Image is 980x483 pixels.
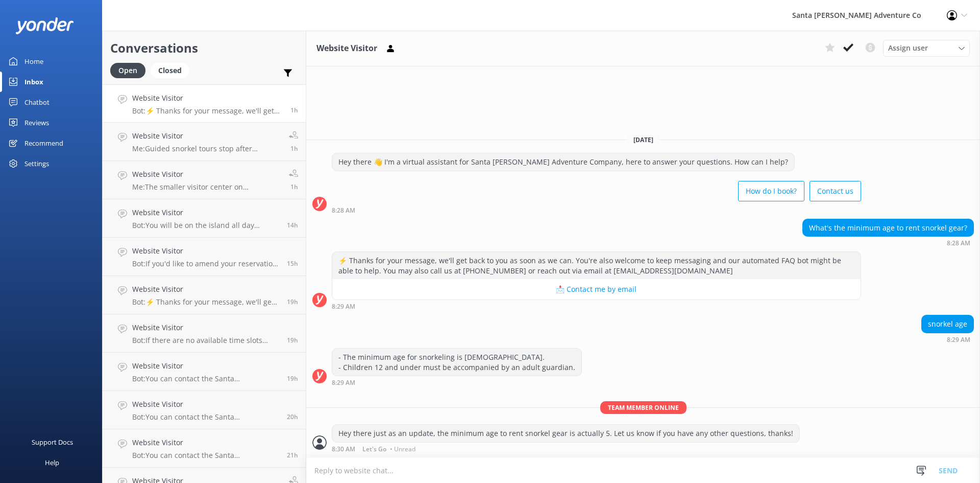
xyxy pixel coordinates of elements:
[921,336,974,343] div: Oct 08 2025 08:29am (UTC -07:00) America/Tijuana
[110,64,151,76] a: Open
[132,451,279,460] p: Bot: You can contact the Santa [PERSON_NAME] Adventure Co. team by calling [PHONE_NUMBER] or emai...
[132,221,279,230] p: Bot: You will be on the island all day regardless of the tour length you pick. Free time can be u...
[332,446,355,452] strong: 8:30 AM
[24,112,49,133] div: Reviews
[627,135,659,144] span: [DATE]
[132,245,279,257] h4: Website Visitor
[103,276,306,314] a: Website VisitorBot:⚡ Thanks for your message, we'll get back to you as soon as we can. You're als...
[132,284,279,295] h4: Website Visitor
[287,297,298,306] span: Oct 07 2025 03:02pm (UTC -07:00) America/Tijuana
[103,238,306,276] a: Website VisitorBot:If you'd like to amend your reservation, please contact the Santa [PERSON_NAME...
[332,153,794,171] div: Hey there 👋 I'm a virtual assistant for Santa [PERSON_NAME] Adventure Company, here to answer you...
[132,437,279,448] h4: Website Visitor
[362,446,386,452] span: Let's Go
[103,429,306,468] a: Website VisitorBot:You can contact the Santa [PERSON_NAME] Adventure Co. team by calling [PHONE_N...
[103,314,306,353] a: Website VisitorBot:If there are no available time slots showing online, the trip is likely full. ...
[24,72,43,92] div: Inbox
[802,239,974,246] div: Oct 08 2025 08:28am (UTC -07:00) America/Tijuana
[287,221,298,229] span: Oct 07 2025 07:14pm (UTC -07:00) America/Tijuana
[132,106,283,116] p: Bot: ⚡ Thanks for your message, we'll get back to you as soon as we can. You're also welcome to k...
[332,303,861,310] div: Oct 08 2025 08:29am (UTC -07:00) America/Tijuana
[132,322,279,333] h4: Website Visitor
[332,349,581,376] div: - The minimum age for snorkeling is [DEMOGRAPHIC_DATA]. - Children 12 and under must be accompani...
[600,401,687,414] span: Team member online
[947,240,970,246] strong: 8:28 AM
[32,432,73,452] div: Support Docs
[947,337,970,343] strong: 8:29 AM
[110,38,298,58] h2: Conversations
[103,123,306,161] a: Website VisitorMe:Guided snorkel tours stop after September until late Spring, although you can s...
[110,63,145,78] div: Open
[290,106,298,114] span: Oct 08 2025 08:28am (UTC -07:00) America/Tijuana
[132,130,281,142] h4: Website Visitor
[332,445,800,452] div: Oct 08 2025 08:30am (UTC -07:00) America/Tijuana
[24,51,43,72] div: Home
[132,297,279,307] p: Bot: ⚡ Thanks for your message, we'll get back to you as soon as we can. You're also welcome to k...
[332,425,799,442] div: Hey there just as an update, the minimum age to rent snorkel gear is actually 5. Let us know if y...
[738,181,804,201] button: How do I book?
[132,93,283,104] h4: Website Visitor
[390,446,415,452] span: • Unread
[332,304,355,310] strong: 8:29 AM
[287,336,298,344] span: Oct 07 2025 02:33pm (UTC -07:00) America/Tijuana
[103,161,306,199] a: Website VisitorMe:The smaller visitor center on [GEOGRAPHIC_DATA][PERSON_NAME] is closed as of [D...
[132,259,279,268] p: Bot: If you'd like to amend your reservation, please contact the Santa [PERSON_NAME] Adventure Co...
[332,380,355,386] strong: 8:29 AM
[132,207,279,218] h4: Website Visitor
[316,42,377,55] h3: Website Visitor
[103,199,306,238] a: Website VisitorBot:You will be on the island all day regardless of the tour length you pick. Free...
[803,219,973,237] div: What's the minimum age to rent snorkel gear?
[287,412,298,421] span: Oct 07 2025 01:59pm (UTC -07:00) America/Tijuana
[132,336,279,345] p: Bot: If there are no available time slots showing online, the trip is likely full. You can reach ...
[24,133,63,153] div: Recommend
[287,374,298,383] span: Oct 07 2025 02:18pm (UTC -07:00) America/Tijuana
[45,452,59,473] div: Help
[132,169,281,180] h4: Website Visitor
[132,399,279,410] h4: Website Visitor
[103,353,306,391] a: Website VisitorBot:You can contact the Santa [PERSON_NAME] Adventure Co. team at [PHONE_NUMBER], ...
[24,153,49,174] div: Settings
[290,144,298,153] span: Oct 08 2025 08:20am (UTC -07:00) America/Tijuana
[132,360,279,372] h4: Website Visitor
[290,182,298,191] span: Oct 08 2025 08:09am (UTC -07:00) America/Tijuana
[132,412,279,422] p: Bot: You can contact the Santa [PERSON_NAME] Adventure Co. team at [PHONE_NUMBER], or by emailing...
[132,182,281,192] p: Me: The smaller visitor center on [GEOGRAPHIC_DATA][PERSON_NAME] is closed as of [DATE] due to th...
[132,144,281,153] p: Me: Guided snorkel tours stop after September until late Spring, although you can still rent snor...
[888,42,928,54] span: Assign user
[103,391,306,429] a: Website VisitorBot:You can contact the Santa [PERSON_NAME] Adventure Co. team at [PHONE_NUMBER], ...
[332,206,861,214] div: Oct 08 2025 08:28am (UTC -07:00) America/Tijuana
[103,84,306,123] a: Website VisitorBot:⚡ Thanks for your message, we'll get back to you as soon as we can. You're als...
[332,208,355,214] strong: 8:28 AM
[332,379,582,386] div: Oct 08 2025 08:29am (UTC -07:00) America/Tijuana
[24,92,50,112] div: Chatbot
[922,315,973,333] div: snorkel age
[132,374,279,383] p: Bot: You can contact the Santa [PERSON_NAME] Adventure Co. team at [PHONE_NUMBER], or by emailing...
[332,279,861,300] button: 📩 Contact me by email
[883,40,970,56] div: Assign User
[810,181,861,201] button: Contact us
[151,64,194,76] a: Closed
[332,252,861,279] div: ⚡ Thanks for your message, we'll get back to you as soon as we can. You're also welcome to keep m...
[15,17,74,34] img: yonder-white-logo.png
[287,451,298,459] span: Oct 07 2025 12:56pm (UTC -07:00) America/Tijuana
[287,259,298,268] span: Oct 07 2025 06:57pm (UTC -07:00) America/Tijuana
[151,63,189,78] div: Closed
